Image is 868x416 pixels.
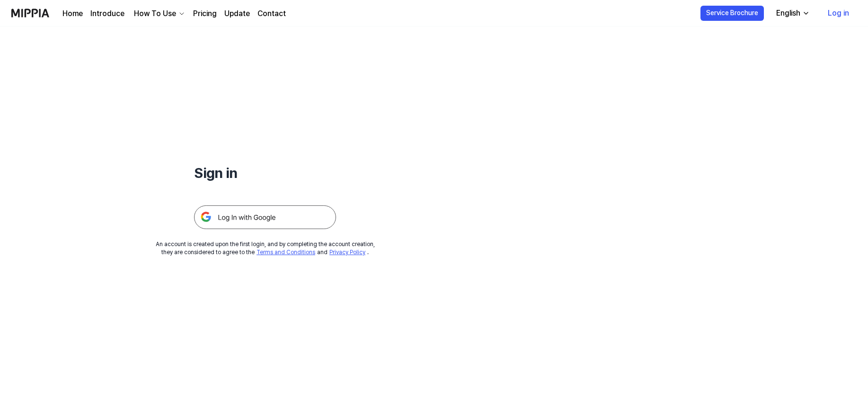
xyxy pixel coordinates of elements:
[700,6,764,21] button: Service Brochure
[90,8,124,19] a: Introduce
[156,240,375,257] div: An account is created upon the first login, and by completing the account creation, they are cons...
[132,8,178,19] div: How To Use
[774,8,802,19] div: English
[132,8,186,19] button: How To Use
[769,4,815,23] button: English
[194,205,336,229] img: 구글 로그인 버튼
[194,163,336,183] h1: Sign in
[257,8,286,19] a: Contact
[62,8,83,19] a: Home
[224,8,250,19] a: Update
[329,249,365,256] a: Privacy Policy
[257,249,315,256] a: Terms and Conditions
[193,8,217,19] a: Pricing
